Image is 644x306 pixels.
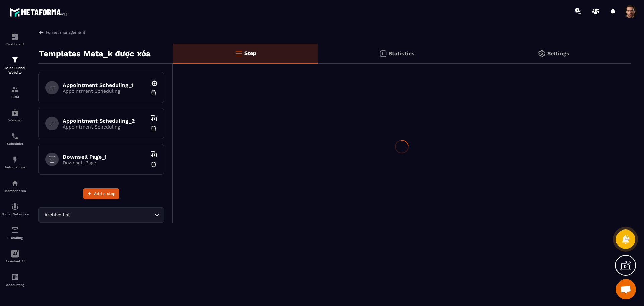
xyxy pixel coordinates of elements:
p: Assistant AI [2,259,29,263]
h6: Downsell Page_1 [63,154,147,160]
span: Archive list [43,211,71,219]
img: email [11,226,19,234]
p: Templates Meta_k được xóa [39,47,151,60]
img: trash [150,125,157,132]
p: Webinar [2,118,29,122]
p: Scheduler [2,142,29,146]
div: Search for option [38,207,164,223]
img: trash [150,161,157,168]
p: Appointment Scheduling [63,88,147,94]
p: E-mailing [2,236,29,240]
p: Accounting [2,283,29,287]
img: logo [9,6,70,18]
a: formationformationDashboard [2,28,29,51]
img: formation [11,33,19,41]
img: bars-o.4a397970.svg [234,49,243,57]
img: accountant [11,273,19,281]
a: social-networksocial-networkSocial Networks [2,198,29,221]
a: Funnel management [38,29,85,35]
a: formationformationSales Funnel Website [2,51,29,80]
h6: Appointment Scheduling_2 [63,118,147,124]
a: schedulerschedulerScheduler [2,127,29,151]
p: Statistics [389,50,415,57]
a: automationsautomationsMember area [2,174,29,198]
img: automations [11,109,19,117]
img: automations [11,179,19,187]
a: emailemailE-mailing [2,221,29,245]
a: accountantaccountantAccounting [2,268,29,292]
h6: Appointment Scheduling_1 [63,82,147,88]
p: Step [244,50,256,56]
a: Assistant AI [2,245,29,268]
img: trash [150,89,157,96]
button: Add a step [83,188,119,199]
a: automationsautomationsWebinar [2,104,29,127]
p: Automations [2,165,29,169]
p: Appointment Scheduling [63,124,147,130]
img: formation [11,85,19,93]
img: scheduler [11,132,19,140]
p: Downsell Page [63,160,147,165]
div: Mở cuộc trò chuyện [616,279,636,299]
p: Sales Funnel Website [2,66,29,75]
input: Search for option [71,211,153,219]
p: CRM [2,95,29,99]
img: setting-gr.5f69749f.svg [538,50,546,58]
p: Settings [547,50,569,57]
img: automations [11,156,19,164]
img: stats.20deebd0.svg [379,50,387,58]
img: social-network [11,203,19,211]
span: Add a step [94,190,116,197]
a: automationsautomationsAutomations [2,151,29,174]
a: formationformationCRM [2,80,29,104]
img: arrow [38,29,44,35]
p: Dashboard [2,42,29,46]
p: Social Networks [2,212,29,216]
img: formation [11,56,19,64]
p: Member area [2,189,29,193]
